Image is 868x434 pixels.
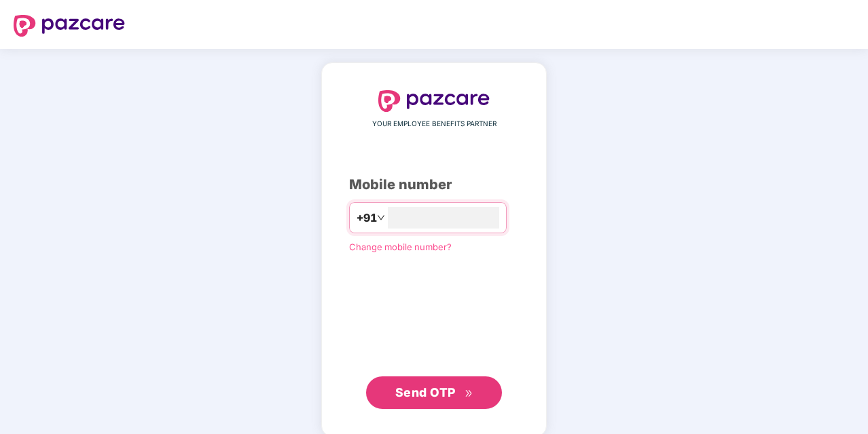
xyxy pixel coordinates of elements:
[366,376,502,409] button: Send OTPdouble-right
[349,174,519,195] div: Mobile number
[378,90,490,112] img: logo
[377,214,385,222] span: down
[465,389,473,398] span: double-right
[372,119,496,130] span: YOUR EMPLOYEE BENEFITS PARTNER
[357,210,377,226] span: +91
[349,241,452,252] a: Change mobile number?
[395,385,456,399] span: Send OTP
[14,15,125,37] img: logo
